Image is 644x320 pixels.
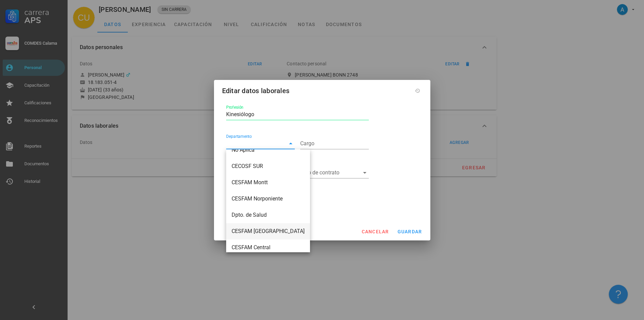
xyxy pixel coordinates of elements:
label: Departamento [226,134,252,139]
div: Editar datos laborales [222,85,290,96]
div: Dpto. de Salud [232,212,305,218]
div: Tipo de contrato [300,167,369,178]
span: guardar [397,229,422,234]
div: CESFAM Norponiente [232,195,305,202]
button: guardar [395,226,425,238]
div: No Aplica [232,147,305,153]
button: cancelar [358,226,391,238]
div: CESFAM Montt [232,179,305,186]
label: Profesión [226,105,243,110]
div: CESFAM [GEOGRAPHIC_DATA] [232,228,305,234]
span: cancelar [361,229,389,234]
div: CESFAM Central [232,244,305,251]
div: CECOSF SUR [232,163,305,169]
